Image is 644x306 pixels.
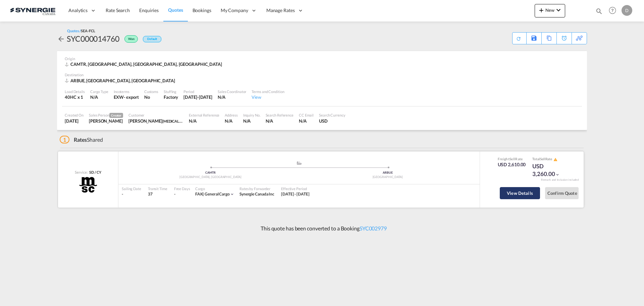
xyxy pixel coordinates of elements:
[299,118,314,124] div: N/A
[595,7,603,17] div: icon-magnify
[319,113,345,118] div: Search Currency
[65,89,85,94] div: Load Details
[555,172,560,177] md-icon: icon-chevron-down
[183,94,212,100] div: 30 Sep 2025
[243,113,260,118] div: Inquiry No.
[243,118,260,124] div: N/A
[122,186,141,191] div: Sailing Date
[67,33,119,44] div: SYC000014760
[68,7,88,14] span: Analytics
[174,191,175,197] div: -
[221,7,248,14] span: My Company
[174,186,190,191] div: Free Days
[295,161,303,165] md-icon: assets/icons/custom/ship-fill.svg
[545,187,579,199] button: Confirm Quote
[540,157,545,161] span: Sell
[144,94,158,100] div: No
[225,113,237,118] div: Address
[119,33,140,44] div: Won
[124,94,139,100] div: - export
[65,72,579,77] div: Destination
[148,191,167,197] div: 37
[516,36,521,41] md-icon: icon-refresh
[607,5,618,16] span: Help
[128,113,183,118] div: Customer
[607,5,622,17] div: Help
[89,113,123,118] div: Sales Person
[106,7,130,13] span: Rate Search
[90,94,108,100] div: N/A
[65,113,84,118] div: Created On
[57,33,67,44] div: icon-arrow-left
[498,157,526,161] div: Freight Rate
[299,171,477,175] div: ARBUE
[78,176,98,193] img: MSC
[139,7,159,13] span: Enquiries
[299,113,314,118] div: CC Email
[65,61,224,67] div: CAMTR, Montreal, QC, Americas
[89,118,123,124] div: Daniel Dico
[281,191,310,197] div: 15 Sep 2025 - 30 Sep 2025
[65,94,85,100] div: 40HC x 1
[60,136,103,143] div: Shared
[193,7,211,13] span: Bookings
[195,191,230,197] div: general cargo
[189,118,219,124] div: N/A
[168,7,183,13] span: Quotes
[537,6,545,14] md-icon: icon-plus 400-fg
[266,118,293,124] div: N/A
[554,6,562,14] md-icon: icon-chevron-down
[162,118,226,124] span: [MEDICAL_DATA] Transport Service S.A
[239,186,274,191] div: Rates by Forwarder
[122,175,299,179] div: [GEOGRAPHIC_DATA], [GEOGRAPHIC_DATA]
[622,5,632,16] div: D
[532,157,566,162] div: Total Rate
[122,171,299,175] div: CAMTR
[148,186,167,191] div: Transit Time
[527,33,541,44] div: Save As Template
[122,191,141,197] div: -
[128,118,183,124] div: Francisco Muñoz
[266,113,293,118] div: Search Reference
[67,28,95,33] div: Quotes /SEA-FCL
[183,89,212,94] div: Period
[90,89,108,94] div: Cargo Type
[60,136,69,143] span: 1
[537,7,562,13] span: New
[195,191,205,196] span: FAK
[65,118,84,124] div: 15 Sep 2025
[239,191,274,196] span: Synergie Canada Inc
[88,170,101,175] div: SD / CY
[498,161,526,168] div: USD 2,610.00
[195,186,234,191] div: Cargo
[516,33,523,41] div: Quote PDF is not available at this time
[203,191,204,196] span: |
[70,61,222,67] span: CAMTR, [GEOGRAPHIC_DATA], [GEOGRAPHIC_DATA], [GEOGRAPHIC_DATA]
[360,225,387,231] a: SYC002979
[75,170,88,175] span: Service:
[252,89,284,94] div: Terms and Condition
[144,89,158,94] div: Customs
[553,157,557,162] button: icon-alert
[114,94,124,100] div: EXW
[10,3,55,18] img: 1f56c880d42311ef80fc7dca854c8e59.png
[239,191,274,197] div: Synergie Canada Inc
[189,113,219,118] div: External Reference
[509,157,515,161] span: Sell
[109,113,123,118] span: Creator
[257,225,387,232] p: This quote has been converted to a Booking
[281,191,310,196] span: [DATE] - [DATE]
[114,89,139,94] div: Incoterms
[500,187,540,199] button: View Details
[225,118,237,124] div: N/A
[128,37,136,43] span: Won
[266,7,295,14] span: Manage Rates
[535,4,565,17] button: icon-plus 400-fgNewicon-chevron-down
[74,136,87,143] span: Rates
[218,94,246,100] div: N/A
[553,158,557,162] md-icon: icon-alert
[252,94,284,100] div: View
[57,35,65,43] md-icon: icon-arrow-left
[536,178,584,182] div: Remark and Inclusion included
